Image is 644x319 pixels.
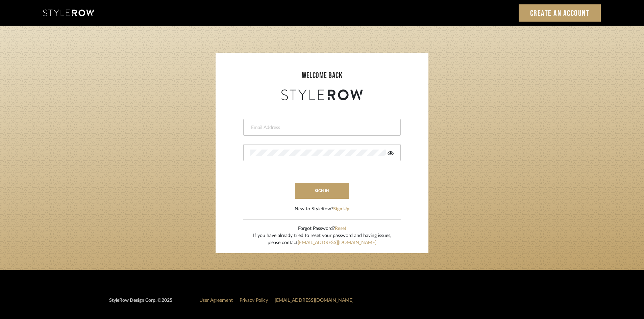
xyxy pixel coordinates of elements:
[222,70,422,82] div: welcome back
[295,206,349,213] div: New to StyleRow?
[298,240,376,245] a: [EMAIL_ADDRESS][DOMAIN_NAME]
[109,297,172,310] div: StyleRow Design Corp. ©2025
[253,232,391,246] div: If you have already tried to reset your password and having issues, please contact
[295,183,349,199] button: sign in
[519,4,601,22] a: Create an Account
[250,124,392,131] input: Email Address
[240,298,268,303] a: Privacy Policy
[335,225,346,232] button: Reset
[275,298,353,303] a: [EMAIL_ADDRESS][DOMAIN_NAME]
[253,225,391,232] div: Forgot Password?
[199,298,233,303] a: User Agreement
[333,206,349,213] button: Sign Up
